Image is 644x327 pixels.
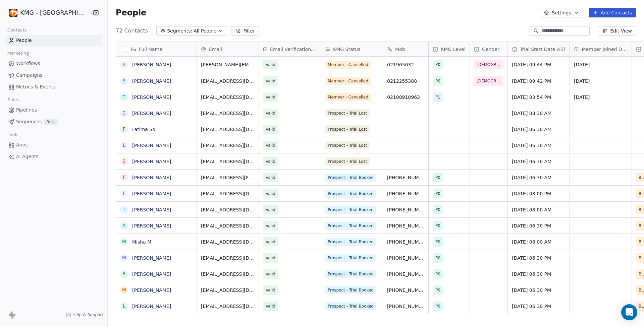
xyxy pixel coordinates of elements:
[333,46,360,53] span: KMG Status
[325,61,371,69] span: Member - Cancelled
[266,271,275,277] span: Valid
[132,207,171,212] a: [PERSON_NAME]
[435,94,440,101] span: P1
[387,78,424,84] span: 0212255388
[435,271,440,277] span: P0
[123,93,126,101] div: T
[266,142,275,149] span: Valid
[512,303,566,310] span: [DATE] 06:30 PM
[201,287,255,293] span: [EMAIL_ADDRESS][DOMAIN_NAME]
[512,110,566,117] span: [DATE] 08:30 AM
[167,27,192,35] span: Segments:
[201,206,255,213] span: [EMAIL_ADDRESS][DOMAIN_NAME]
[512,190,566,197] span: [DATE] 08:00 PM
[132,143,171,148] a: [PERSON_NAME]
[266,206,275,213] span: Valid
[132,111,171,116] a: [PERSON_NAME]
[123,142,125,149] div: L
[574,94,628,101] span: [DATE]
[429,42,470,56] div: KMG Level
[387,255,424,261] span: [PHONE_NUMBER]
[72,312,103,318] span: Help & Support
[16,141,28,148] span: Apps
[139,46,162,53] span: Full Name
[201,94,255,101] span: [EMAIL_ADDRESS][DOMAIN_NAME]
[122,238,126,245] div: M
[197,42,259,56] div: Email
[325,125,370,133] span: Prospect - Trial Lost
[122,270,126,277] div: R
[5,139,102,150] a: Apps
[5,116,102,127] a: SequencesBeta
[132,239,151,245] a: Misha M
[387,94,424,101] span: 02108910963
[325,174,376,182] span: Prospect - Trial Booked
[325,93,371,101] span: Member - Cancelled
[201,126,255,133] span: [EMAIL_ADDRESS][DOMAIN_NAME]
[123,174,125,181] div: F
[20,8,88,17] span: KMG - [GEOGRAPHIC_DATA]
[383,42,428,56] div: Mob
[16,83,56,90] span: Metrics & Events
[574,61,628,68] span: [DATE]
[132,78,171,84] a: [PERSON_NAME]
[387,222,424,229] span: [PHONE_NUMBER]
[5,81,102,92] a: Metrics & Events
[435,190,440,197] span: P0
[387,174,424,181] span: [PHONE_NUMBER]
[132,255,171,261] a: [PERSON_NAME]
[435,78,440,84] span: P0
[132,62,171,67] a: [PERSON_NAME]
[44,119,58,125] span: Beta
[570,42,632,56] div: Member Joined Date
[325,222,376,230] span: Prospect - Trial Booked
[556,47,566,52] span: WST
[209,46,222,53] span: Email
[512,174,566,181] span: [DATE] 06:30 AM
[201,158,255,165] span: [EMAIL_ADDRESS][DOMAIN_NAME]
[116,27,148,35] span: 72 Contacts
[512,206,566,213] span: [DATE] 08:00 AM
[325,190,376,198] span: Prospect - Trial Booked
[512,158,566,165] span: [DATE] 06:30 AM
[325,77,371,85] span: Member - Cancelled
[266,303,275,310] span: Valid
[116,8,146,18] span: People
[123,206,126,213] div: T
[266,239,275,245] span: Valid
[16,60,40,67] span: Workflows
[266,174,275,181] span: Valid
[441,46,466,53] span: KMG Level
[5,95,22,105] span: Sales
[512,142,566,149] span: [DATE] 06:30 AM
[387,303,424,310] span: [PHONE_NUMBER]
[266,110,275,117] span: Valid
[66,312,103,318] a: Help & Support
[435,239,440,245] span: P0
[4,25,30,35] span: Contacts
[132,127,155,132] a: Fatima So
[122,110,126,117] div: C
[231,26,259,36] button: Filter
[477,78,501,84] span: [DEMOGRAPHIC_DATA]
[325,286,376,294] span: Prospect - Trial Booked
[266,255,275,261] span: Valid
[435,61,440,68] span: P0
[266,158,275,165] span: Valid
[201,222,255,229] span: [EMAIL_ADDRESS][DOMAIN_NAME]
[266,287,275,293] span: Valid
[589,8,636,17] button: Add Contacts
[123,77,126,84] div: S
[470,42,507,56] div: Gender
[122,61,126,68] div: A
[123,303,125,310] div: L
[266,190,275,197] span: Valid
[5,105,102,116] a: Pipelines
[16,118,42,125] span: Sequences
[266,94,275,101] span: Valid
[123,126,125,133] div: F
[201,78,255,84] span: [EMAIL_ADDRESS][DOMAIN_NAME]
[201,110,255,117] span: [EMAIL_ADDRESS][DOMAIN_NAME]
[512,94,566,101] span: [DATE] 03:54 PM
[325,302,376,310] span: Prospect - Trial Booked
